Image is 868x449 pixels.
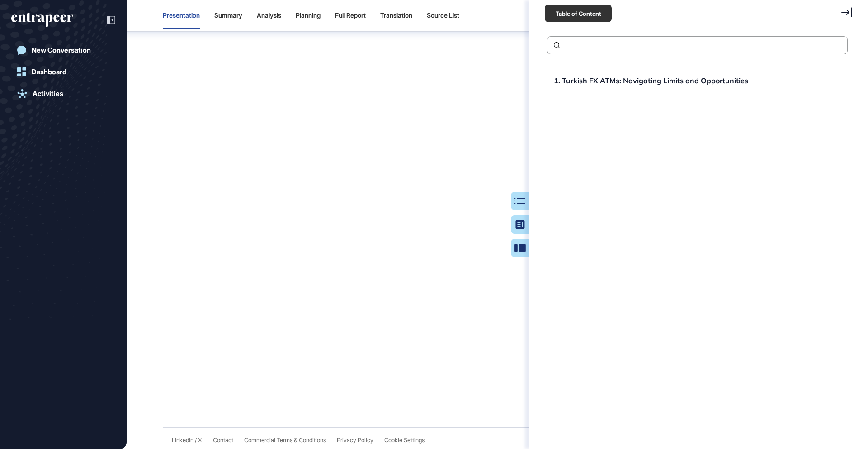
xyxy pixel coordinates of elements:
a: Linkedin [172,437,193,444]
div: Source List [427,12,459,19]
div: New Conversation [32,46,91,54]
a: Activities [11,85,115,103]
a: Privacy Policy [337,437,373,444]
div: Table of Content [545,5,612,22]
div: entrapeer-logo [11,13,73,27]
div: Translation [380,12,412,19]
div: Planning [296,12,321,19]
a: New Conversation [11,41,115,59]
div: Activities [33,90,63,98]
span: / [195,437,197,444]
a: Dashboard [11,63,115,81]
span: Contact [213,437,233,444]
div: Dashboard [32,68,66,76]
div: Analysis [257,12,281,19]
div: Presentation [163,12,200,19]
div: 1. Turkish FX ATMs: Navigating Limits and Opportunities [554,77,748,84]
a: X [198,437,202,444]
a: Commercial Terms & Conditions [244,437,326,444]
a: Cookie Settings [384,437,425,444]
div: Summary [214,12,242,19]
div: Full Report [335,12,366,19]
